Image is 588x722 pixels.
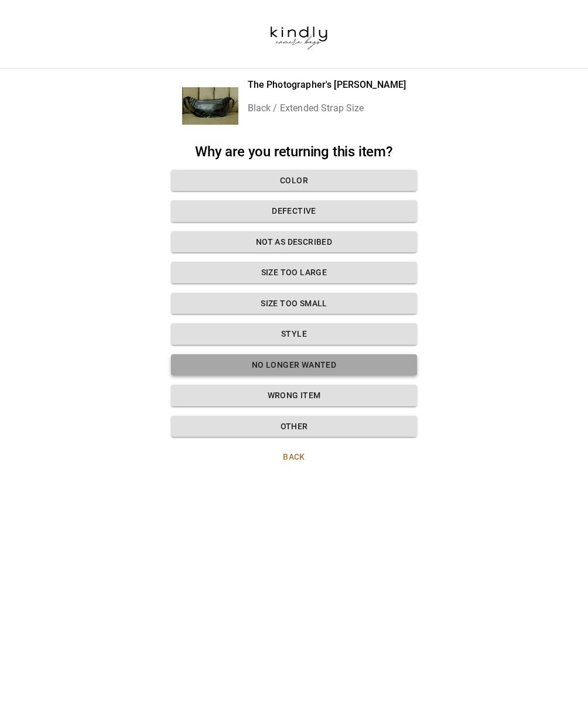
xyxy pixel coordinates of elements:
button: Size too large [171,262,417,283]
button: Defective [171,200,417,222]
button: No longer wanted [171,354,417,376]
button: Not as described [171,231,417,253]
button: Wrong Item [171,385,417,406]
h2: Why are you returning this item? [171,143,417,160]
button: Other [171,416,417,437]
button: Size too small [171,293,417,314]
p: Black / Extended Strap Size [248,101,406,115]
button: Style [171,323,417,345]
button: Back [171,446,417,468]
p: The Photographer's [PERSON_NAME] [248,78,406,92]
button: Color [171,170,417,191]
img: kindlycamerabags.myshopify.com-b37650f6-6cf4-42a0-a808-989f93ebecdf [254,9,343,59]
